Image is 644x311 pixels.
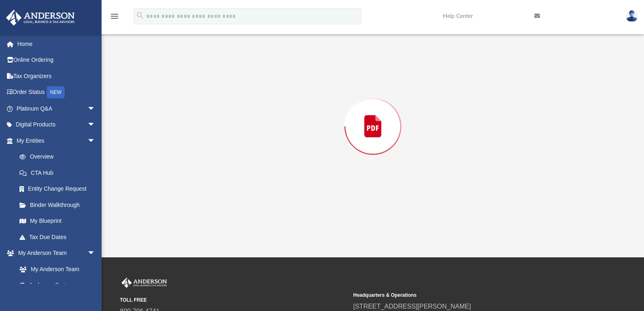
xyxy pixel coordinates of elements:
a: My Anderson Teamarrow_drop_down [6,245,104,261]
i: search [136,11,145,20]
a: CTA Hub [11,165,108,181]
span: arrow_drop_down [87,245,104,262]
a: Digital Productsarrow_drop_down [6,117,108,133]
a: Entity Change Request [11,181,108,197]
img: Anderson Advisors Platinum Portal [120,278,169,288]
span: arrow_drop_down [87,117,104,133]
a: Tax Due Dates [11,229,108,245]
i: menu [110,11,119,21]
a: Order StatusNEW [6,84,108,101]
a: Online Ordering [6,52,108,68]
a: My Blueprint [11,213,104,229]
a: menu [110,15,119,21]
img: User Pic [626,10,638,22]
div: NEW [47,86,65,98]
span: arrow_drop_down [87,133,104,149]
small: Headquarters & Operations [353,291,581,299]
a: Home [6,36,108,52]
a: Binder Walkthrough [11,197,108,213]
img: Anderson Advisors Platinum Portal [4,10,77,26]
a: [STREET_ADDRESS][PERSON_NAME] [353,303,471,310]
a: Tax Organizers [6,68,108,84]
a: My Anderson Team [11,261,100,277]
a: Platinum Q&Aarrow_drop_down [6,100,108,117]
small: TOLL FREE [120,296,347,304]
a: Overview [11,149,108,165]
a: Anderson System [11,277,104,294]
a: My Entitiesarrow_drop_down [6,133,108,149]
span: arrow_drop_down [87,100,104,117]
